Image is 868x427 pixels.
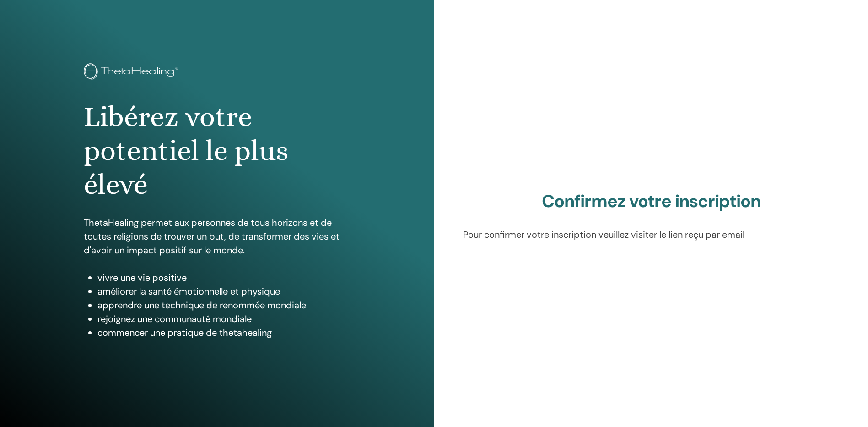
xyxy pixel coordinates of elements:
li: rejoignez une communauté mondiale [97,312,350,326]
li: apprendre une technique de renommée mondiale [97,298,350,312]
li: vivre une vie positive [97,271,350,285]
h1: Libérez votre potentiel le plus élevé [84,100,350,202]
p: Pour confirmer votre inscription veuillez visiter le lien reçu par email [463,228,840,241]
p: ThetaHealing permet aux personnes de tous horizons et de toutes religions de trouver un but, de t... [84,216,350,257]
li: commencer une pratique de thetahealing [97,326,350,339]
li: améliorer la santé émotionnelle et physique [97,285,350,298]
h2: Confirmez votre inscription [463,191,840,212]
